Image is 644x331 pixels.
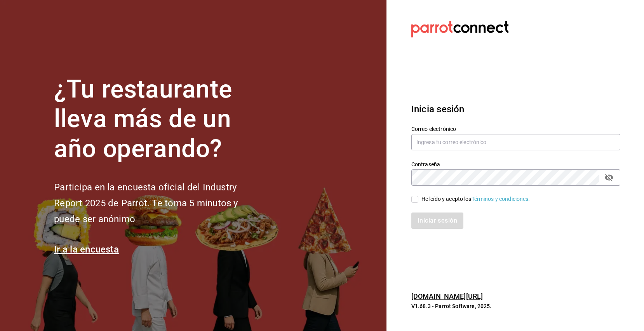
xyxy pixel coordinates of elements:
[472,196,530,202] a: Términos y condiciones.
[411,126,620,131] label: Correo electrónico
[411,302,620,310] p: V1.68.3 - Parrot Software, 2025.
[411,134,620,150] input: Ingresa tu correo electrónico
[411,161,620,167] label: Contraseña
[54,179,264,227] h2: Participa en la encuesta oficial del Industry Report 2025 de Parrot. Te toma 5 minutos y puede se...
[54,244,119,255] a: Ir a la encuesta
[411,102,620,116] h3: Inicia sesión
[602,171,616,184] button: passwordField
[54,75,264,164] h1: ¿Tu restaurante lleva más de un año operando?
[421,195,530,203] div: He leído y acepto los
[411,292,483,300] a: [DOMAIN_NAME][URL]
